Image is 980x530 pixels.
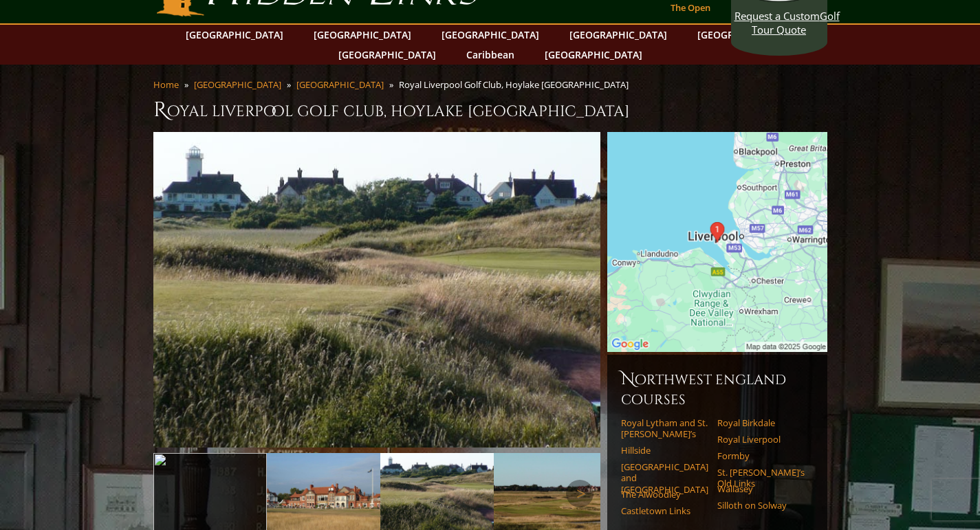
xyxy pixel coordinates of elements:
[621,417,708,440] a: Royal Lytham and St. [PERSON_NAME]’s
[621,368,814,409] h6: Northwest England Courses
[563,25,674,45] a: [GEOGRAPHIC_DATA]
[717,500,805,511] a: Silloth on Solway
[331,45,443,65] a: [GEOGRAPHIC_DATA]
[717,434,805,445] a: Royal Liverpool
[717,483,805,494] a: Wallasey
[607,132,827,352] img: Google Map of Royal Liverpool Golf Club, Meols Drive, Hoylake, England, United Kingdom
[307,25,418,45] a: [GEOGRAPHIC_DATA]
[621,505,708,516] a: Castletown Links
[621,461,708,495] a: [GEOGRAPHIC_DATA] and [GEOGRAPHIC_DATA]
[566,480,594,507] a: Next
[399,78,634,91] li: Royal Liverpool Golf Club, Hoylake [GEOGRAPHIC_DATA]
[621,445,708,456] a: Hillside
[194,78,281,91] a: [GEOGRAPHIC_DATA]
[717,417,805,428] a: Royal Birkdale
[435,25,546,45] a: [GEOGRAPHIC_DATA]
[690,25,802,45] a: [GEOGRAPHIC_DATA]
[153,78,179,91] a: Home
[296,78,384,91] a: [GEOGRAPHIC_DATA]
[459,45,521,65] a: Caribbean
[734,9,820,23] span: Request a Custom
[538,45,649,65] a: [GEOGRAPHIC_DATA]
[621,489,708,500] a: The Alwoodley
[153,96,827,124] h1: Royal Liverpool Golf Club, Hoylake [GEOGRAPHIC_DATA]
[717,450,805,461] a: Formby
[717,467,805,489] a: St. [PERSON_NAME]’s Old Links
[179,25,290,45] a: [GEOGRAPHIC_DATA]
